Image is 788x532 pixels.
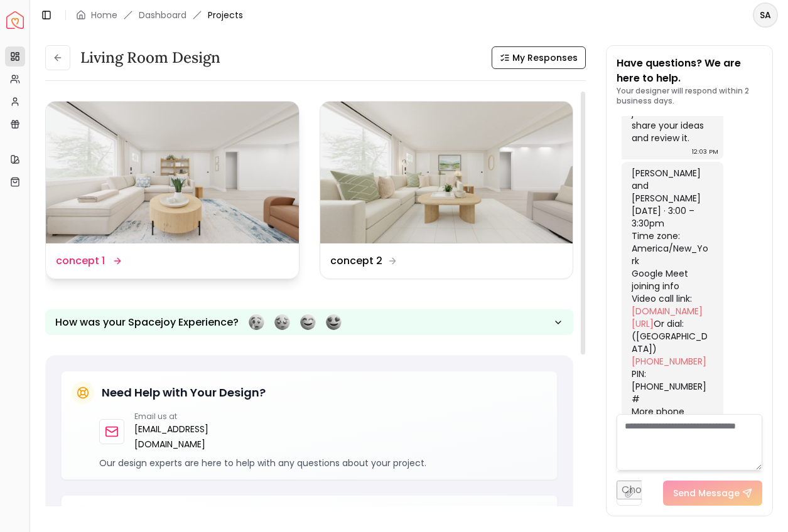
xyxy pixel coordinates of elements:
span: SA [754,4,777,26]
a: [DOMAIN_NAME][URL] [632,305,703,330]
a: [EMAIL_ADDRESS][DOMAIN_NAME] [134,422,208,452]
p: Your designer will respond within 2 business days. [617,86,762,106]
span: My Responses [512,51,578,64]
a: concept 1concept 1 [45,101,300,279]
a: Dashboard [139,9,186,21]
a: concept 2concept 2 [320,101,574,279]
a: [PHONE_NUMBER] [632,355,706,368]
button: How was your Spacejoy Experience?Feeling terribleFeeling badFeeling goodFeeling awesome [45,309,573,335]
dd: concept 2 [330,253,382,269]
p: Email us at [134,412,208,422]
dd: concept 1 [56,253,105,269]
div: [PERSON_NAME] and [PERSON_NAME] [DATE] · 3:00 – 3:30pm Time zone: America/New_York Google Meet jo... [632,167,711,455]
p: Our design experts are here to help with any questions about your project. [99,457,547,469]
div: 12:03 PM [692,146,718,158]
a: Spacejoy [6,11,24,29]
h5: Need Help with Your Design? [102,384,266,402]
p: How was your Spacejoy Experience? [55,315,239,330]
img: concept 2 [320,102,573,243]
h3: Living Room design [80,48,220,68]
button: My Responses [492,46,586,69]
nav: breadcrumb [76,9,243,21]
a: Home [91,9,117,21]
img: concept 1 [46,102,299,243]
p: Have questions? We are here to help. [617,56,762,86]
button: SA [753,3,778,28]
span: Projects [208,9,243,21]
img: Spacejoy Logo [6,11,24,29]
